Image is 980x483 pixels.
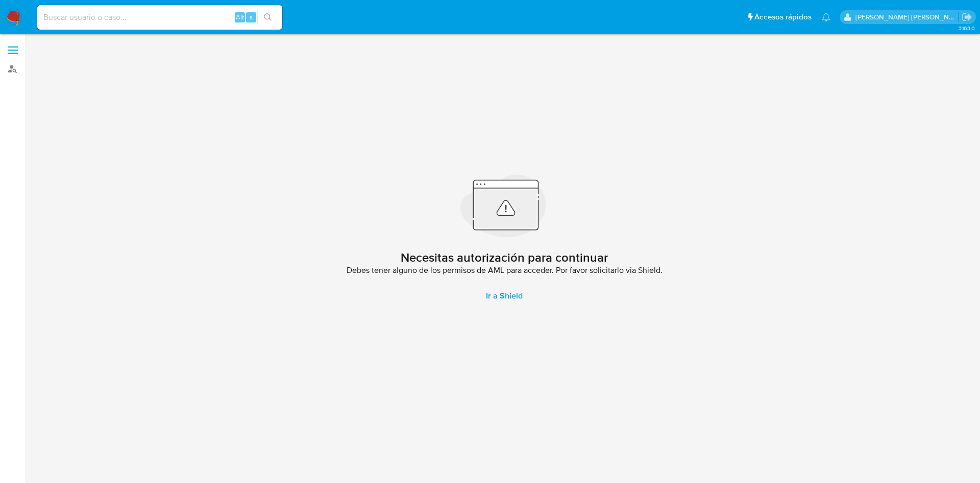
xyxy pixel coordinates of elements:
a: Ir a Shield [474,284,535,308]
a: Salir [962,12,972,22]
span: s [250,12,253,22]
button: search-icon [257,10,278,25]
span: Accesos rápidos [754,12,812,22]
a: Notificaciones [822,13,830,21]
input: Buscar usuario o caso... [37,11,282,24]
span: Ir a Shield [486,284,523,308]
p: ext_jesssali@mercadolibre.com.mx [855,12,959,22]
span: Debes tener alguno de los permisos de AML para acceder. Por favor solicitarlo via Shield. [347,265,663,275]
span: Alt [236,12,244,22]
h2: Necesitas autorización para continuar [401,250,608,265]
